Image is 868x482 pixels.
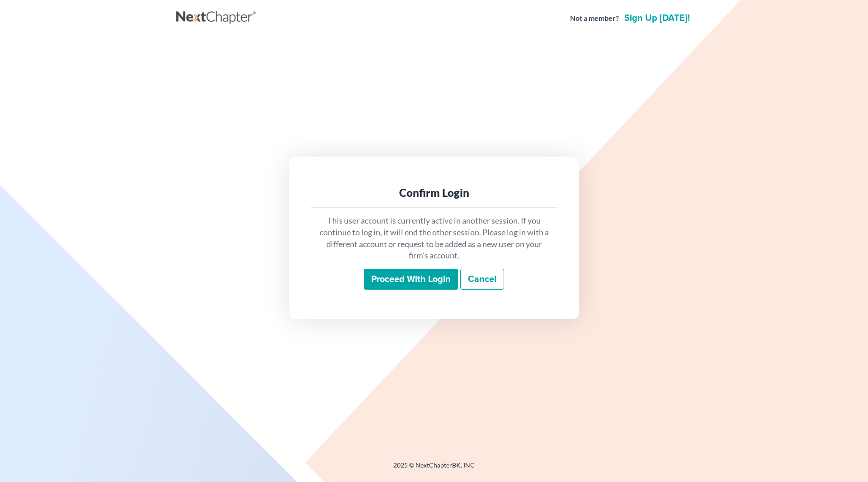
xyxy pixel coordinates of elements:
[176,461,692,477] div: 2025 © NextChapterBK, INC
[318,186,550,200] div: Confirm Login
[364,269,458,290] input: Proceed with login
[318,215,550,262] p: This user account is currently active in another session. If you continue to log in, it will end ...
[460,269,504,290] a: Cancel
[623,14,692,23] a: Sign up [DATE]!
[570,13,619,24] strong: Not a member?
